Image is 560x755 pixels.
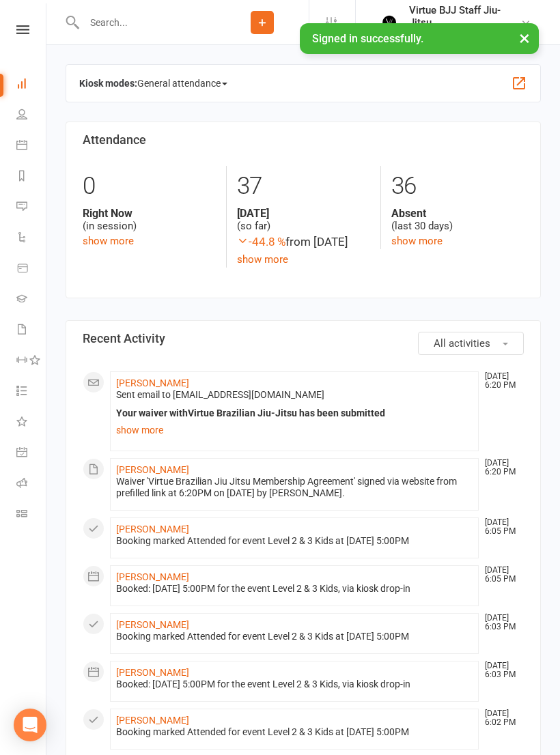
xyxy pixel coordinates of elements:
[16,500,47,530] a: Class kiosk mode
[116,524,189,535] a: [PERSON_NAME]
[116,377,189,388] a: [PERSON_NAME]
[116,408,473,419] div: Your waiver withVirtue Brazilian Jiu-Jitsu has been submitted
[237,207,369,233] div: (so far)
[16,70,47,100] a: Dashboard
[116,726,473,738] div: Booking marked Attended for event Level 2 & 3 Kids at [DATE] 5:00PM
[16,162,47,193] a: Reports
[83,332,524,345] h3: Recent Activity
[116,667,189,678] a: [PERSON_NAME]
[116,464,189,475] a: [PERSON_NAME]
[418,332,524,355] button: All activities
[312,32,423,45] span: Signed in successfully.
[116,421,473,440] a: show more
[116,476,473,499] div: Waiver 'Virtue Brazilian Jiu Jitsu Membership Agreement' signed via website from prefilled link a...
[83,235,134,247] a: show more
[512,23,537,53] button: ×
[237,166,369,207] div: 37
[391,207,524,233] div: (last 30 days)
[116,571,189,582] a: [PERSON_NAME]
[83,133,524,147] h3: Attendance
[16,469,47,500] a: Roll call kiosk mode
[478,709,523,727] time: [DATE] 6:02 PM
[16,408,47,438] a: What's New
[16,131,47,162] a: Calendar
[80,13,216,32] input: Search...
[391,207,524,220] strong: Absent
[16,438,47,469] a: General attendance kiosk mode
[14,709,46,741] div: Open Intercom Messenger
[137,72,227,94] span: General attendance
[478,566,523,584] time: [DATE] 6:05 PM
[116,619,189,630] a: [PERSON_NAME]
[83,166,216,207] div: 0
[116,679,473,690] div: Booked: [DATE] 5:00PM for the event Level 2 & 3 Kids, via kiosk drop-in
[409,4,520,29] div: Virtue BJJ Staff Jiu-Jitsu
[478,372,523,390] time: [DATE] 6:20 PM
[116,535,473,547] div: Booking marked Attended for event Level 2 & 3 Kids at [DATE] 5:00PM
[478,614,523,631] time: [DATE] 6:03 PM
[478,661,523,679] time: [DATE] 6:03 PM
[391,235,443,247] a: show more
[237,207,369,220] strong: [DATE]
[16,100,47,131] a: People
[478,459,523,476] time: [DATE] 6:20 PM
[83,207,216,233] div: (in session)
[83,207,216,220] strong: Right Now
[237,253,288,266] a: show more
[116,631,473,642] div: Booking marked Attended for event Level 2 & 3 Kids at [DATE] 5:00PM
[79,78,137,89] strong: Kiosk modes:
[237,235,285,248] span: -44.8 %
[375,9,402,36] img: thumb_image1665449447.png
[391,166,524,207] div: 36
[116,715,189,726] a: [PERSON_NAME]
[116,389,324,400] span: Sent email to [EMAIL_ADDRESS][DOMAIN_NAME]
[116,583,473,595] div: Booked: [DATE] 5:00PM for the event Level 2 & 3 Kids, via kiosk drop-in
[434,337,490,350] span: All activities
[237,233,369,251] div: from [DATE]
[478,518,523,536] time: [DATE] 6:05 PM
[16,254,47,285] a: Product Sales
